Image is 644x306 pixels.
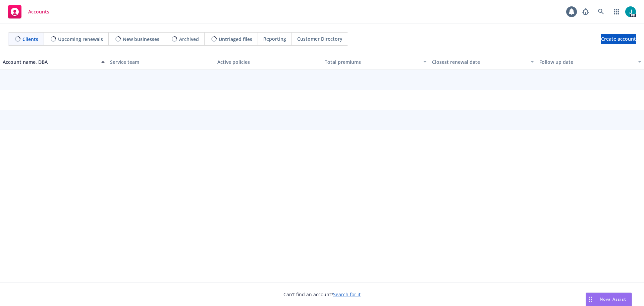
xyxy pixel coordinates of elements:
[586,293,632,306] button: Nova Assist
[3,58,97,65] div: Account name, DBA
[58,36,103,43] span: Upcoming renewals
[600,296,626,302] span: Nova Assist
[601,34,636,44] a: Create account
[28,9,49,14] span: Accounts
[215,54,322,70] button: Active policies
[586,293,594,306] div: Drag to move
[283,291,361,298] span: Can't find an account?
[297,35,342,42] span: Customer Directory
[537,54,644,70] button: Follow up date
[123,36,159,43] span: New businesses
[333,291,361,298] a: Search for it
[110,58,212,65] div: Service team
[610,5,623,18] a: Switch app
[601,33,636,45] span: Create account
[219,36,252,43] span: Untriaged files
[429,54,537,70] button: Closest renewal date
[432,58,527,65] div: Closest renewal date
[579,5,592,18] a: Report a Bug
[22,36,38,43] span: Clients
[5,2,52,21] a: Accounts
[263,35,286,42] span: Reporting
[594,5,608,18] a: Search
[539,58,634,65] div: Follow up date
[325,58,419,65] div: Total premiums
[322,54,429,70] button: Total premiums
[625,6,636,17] img: photo
[107,54,215,70] button: Service team
[179,36,199,43] span: Archived
[217,58,319,65] div: Active policies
